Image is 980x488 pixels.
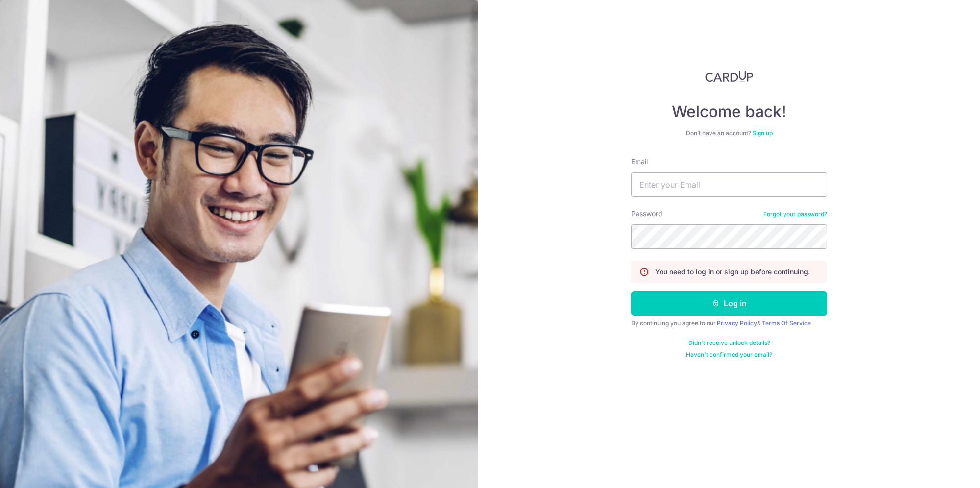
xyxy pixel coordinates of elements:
h4: Welcome back! [631,102,827,122]
p: You need to log in or sign up before continuing. [655,267,810,277]
a: Sign up [752,129,773,137]
a: Privacy Policy [717,319,757,327]
a: Didn't receive unlock details? [688,339,770,347]
button: Log in [631,291,827,316]
div: Don’t have an account? [631,129,827,137]
a: Terms Of Service [762,319,811,327]
input: Enter your Email [631,172,827,197]
a: Forgot your password? [763,210,827,218]
img: CardUp Logo [705,71,753,82]
label: Password [631,209,662,219]
div: By continuing you agree to our & [631,319,827,327]
label: Email [631,157,648,167]
a: Haven't confirmed your email? [686,351,772,359]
